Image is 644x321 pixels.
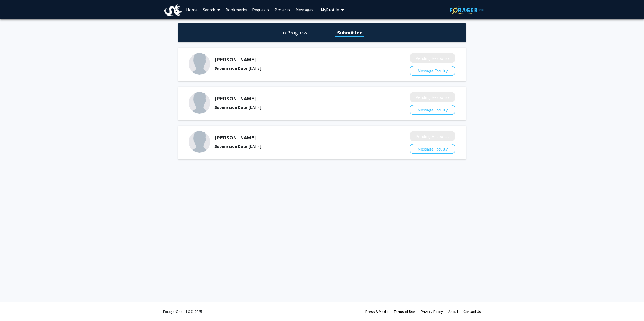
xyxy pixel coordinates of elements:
[214,95,381,102] h5: [PERSON_NAME]
[214,104,381,110] div: [DATE]
[250,0,272,19] a: Requests
[183,0,200,19] a: Home
[189,92,210,114] img: Profile Picture
[223,0,250,19] a: Bookmarks
[335,29,364,36] h1: Submitted
[410,53,455,63] button: Pending Response
[4,297,23,317] iframe: Chat
[214,56,381,63] h5: [PERSON_NAME]
[410,107,455,113] a: Message Faculty
[164,4,182,16] img: Drexel University Logo
[410,144,455,154] button: Message Faculty
[189,53,210,75] img: Profile Picture
[214,143,381,149] div: [DATE]
[163,302,202,321] div: ForagerOne, LLC © 2025
[463,309,481,314] a: Contact Us
[410,92,455,102] button: Pending Response
[200,0,223,19] a: Search
[410,146,455,152] a: Message Faculty
[410,66,455,76] button: Message Faculty
[421,309,443,314] a: Privacy Policy
[280,29,309,36] h1: In Progress
[410,105,455,115] button: Message Faculty
[410,68,455,74] a: Message Faculty
[214,144,248,149] b: Submission Date:
[450,6,484,14] img: ForagerOne Logo
[214,65,248,71] b: Submission Date:
[448,309,458,314] a: About
[189,131,210,153] img: Profile Picture
[321,7,339,12] span: My Profile
[214,104,248,110] b: Submission Date:
[365,309,389,314] a: Press & Media
[272,0,293,19] a: Projects
[394,309,415,314] a: Terms of Use
[293,0,316,19] a: Messages
[214,134,381,141] h5: [PERSON_NAME]
[410,131,455,141] button: Pending Response
[214,65,381,71] div: [DATE]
